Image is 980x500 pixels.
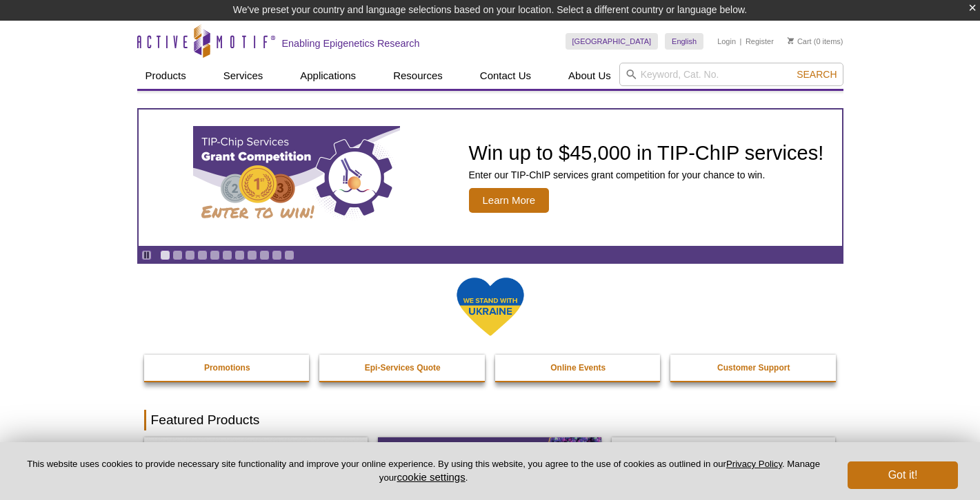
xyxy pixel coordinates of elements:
[222,250,232,260] a: Go to slide 6
[139,110,842,246] article: TIP-ChIP Services Grant Competition
[185,250,195,260] a: Go to slide 3
[210,250,220,260] a: Go to slide 5
[234,250,245,260] a: Go to slide 7
[22,458,825,484] p: This website uses cookies to provide necessary site functionality and improve your online experie...
[456,276,525,337] img: We Stand With Ukraine
[792,68,841,81] button: Search
[472,63,539,89] a: Contact Us
[160,250,170,260] a: Go to slide 1
[619,63,843,86] input: Keyword, Cat. No.
[139,110,842,246] a: TIP-ChIP Services Grant Competition Win up to $45,000 in TIP-ChIP services! Enter our TIP-ChIP se...
[788,33,843,50] li: (0 items)
[365,363,441,373] strong: Epi-Services Quote
[282,37,420,50] h2: Enabling Epigenetics Research
[788,37,812,46] a: Cart
[144,355,311,381] a: Promotions
[144,410,837,430] h2: Featured Products
[665,33,703,50] a: English
[469,188,550,213] span: Learn More
[717,37,736,46] a: Login
[385,63,451,89] a: Resources
[560,63,619,89] a: About Us
[137,63,194,89] a: Products
[788,37,794,44] img: Your Cart
[469,169,824,181] p: Enter our TIP-ChIP services grant competition for your chance to win.
[717,363,790,373] strong: Customer Support
[797,69,837,80] span: Search
[550,363,606,373] strong: Online Events
[292,63,364,89] a: Applications
[469,143,824,163] h2: Win up to $45,000 in TIP-ChIP services!
[740,33,742,50] li: |
[172,250,183,260] a: Go to slide 2
[272,250,282,260] a: Go to slide 10
[141,250,152,260] a: Toggle autoplay
[726,459,782,469] a: Privacy Policy
[566,33,659,50] a: [GEOGRAPHIC_DATA]
[319,355,486,381] a: Epi-Services Quote
[670,355,837,381] a: Customer Support
[197,250,208,260] a: Go to slide 4
[215,63,272,89] a: Services
[193,126,400,229] img: TIP-ChIP Services Grant Competition
[848,461,958,489] button: Got it!
[284,250,294,260] a: Go to slide 11
[259,250,270,260] a: Go to slide 9
[397,471,465,483] button: cookie settings
[495,355,662,381] a: Online Events
[746,37,774,46] a: Register
[204,363,250,373] strong: Promotions
[247,250,257,260] a: Go to slide 8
